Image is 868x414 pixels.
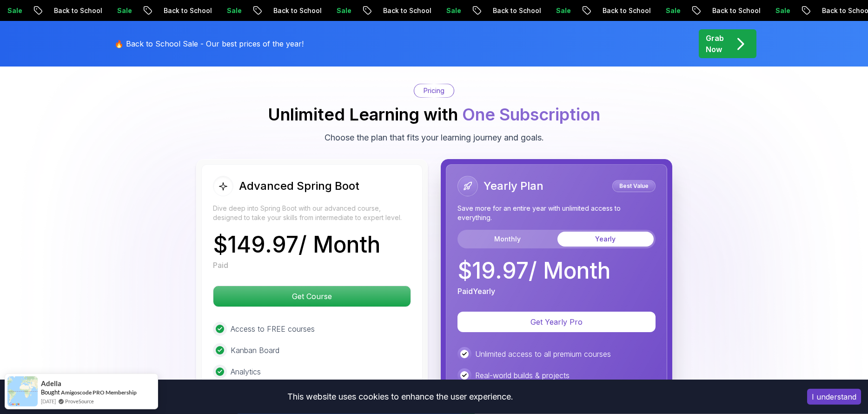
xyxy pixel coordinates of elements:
p: Best Value [614,181,654,191]
p: Kanban Board [231,345,279,356]
img: provesource social proof notification image [7,376,38,407]
button: Get Yearly Pro [457,312,656,332]
p: Back to School [701,6,764,15]
p: Pricing [424,86,444,95]
span: One Subscription [462,104,600,125]
button: Monthly [459,232,556,247]
button: Yearly [557,232,654,247]
p: Save more for an entire year with unlimited access to everything. [457,204,656,222]
p: Sale [106,6,135,15]
p: Grab Now [706,33,724,55]
p: Dive deep into Spring Boot with our advanced course, designed to take your skills from intermedia... [213,204,411,222]
p: Sale [215,6,245,15]
span: Adella [41,380,61,387]
h2: Advanced Spring Boot [239,179,359,194]
p: $ 19.97 / Month [457,260,610,282]
p: Paid Yearly [457,286,495,297]
p: Back to School [371,6,435,15]
p: Real-world builds & projects [475,370,570,381]
button: Accept cookies [807,389,861,405]
p: Sale [435,6,464,15]
p: Sale [764,6,794,15]
a: Amigoscode PRO Membership [61,388,137,396]
p: Back to School [481,6,544,15]
a: Get Course [213,292,411,301]
h2: Unlimited Learning with [268,105,600,124]
button: Get Course [213,286,411,307]
span: Bought [41,388,60,396]
h2: Yearly Plan [484,179,543,194]
p: Unlimited access to all premium courses [475,348,611,360]
a: ProveSource [65,397,94,405]
p: Paid [213,260,228,271]
div: This website uses cookies to enhance the user experience. [7,387,793,407]
p: Sale [654,6,684,15]
p: Back to School [591,6,654,15]
p: Access to FREE courses [231,323,315,334]
p: 🔥 Back to School Sale - Our best prices of the year! [114,38,304,49]
p: Back to School [42,6,106,15]
p: Get Course [213,286,411,307]
p: $ 149.97 / Month [213,234,380,256]
p: Back to School [262,6,325,15]
p: Choose the plan that fits your learning journey and goals. [325,131,544,144]
span: [DATE] [41,397,56,405]
p: Sale [544,6,574,15]
a: Get Yearly Pro [457,317,656,327]
p: Sale [325,6,355,15]
p: Analytics [231,366,261,377]
p: Back to School [152,6,215,15]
